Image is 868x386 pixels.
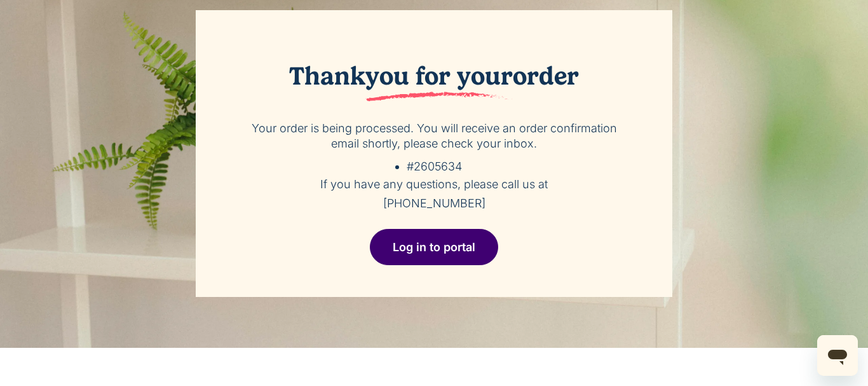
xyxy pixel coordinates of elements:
[240,175,628,213] h5: If you have any questions, please call us at [PHONE_NUMBER]
[370,229,498,265] a: Log in to portal
[240,61,628,102] h2: Thank order
[365,61,513,102] span: you for your
[240,121,628,151] p: Your order is being processed. You will receive an order confirmation email shortly, please check...
[817,335,858,376] iframe: Button to launch messaging window
[407,160,462,173] span: #2605634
